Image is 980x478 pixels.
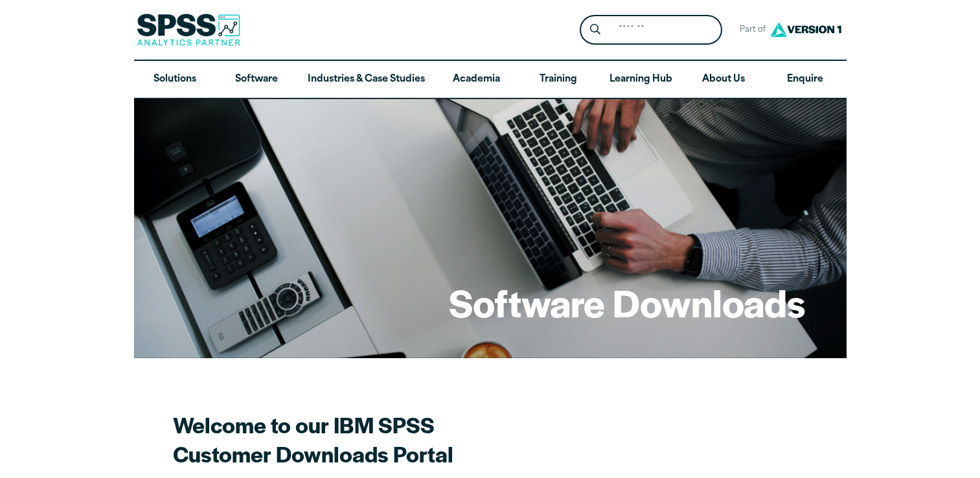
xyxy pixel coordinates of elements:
button: Search magnifying glass icon [583,18,607,42]
svg: Search magnifying glass icon [590,24,600,35]
a: Solutions [134,61,216,98]
a: Software [216,61,297,98]
a: Academia [435,61,517,98]
span: Part of [733,21,767,40]
nav: Desktop version of site main menu [134,61,847,98]
a: Learning Hub [599,61,683,98]
h2: Welcome to our IBM SPSS Customer Downloads Portal [173,410,626,468]
a: About Us [683,61,764,98]
h1: Software Downloads [449,277,805,328]
a: Training [517,61,598,98]
a: Industries & Case Studies [297,61,435,98]
form: Site Header Search Form [580,15,722,45]
a: Enquire [764,61,846,98]
img: SPSS Analytics Partner [137,14,240,46]
img: Version1 Logo [767,17,845,41]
